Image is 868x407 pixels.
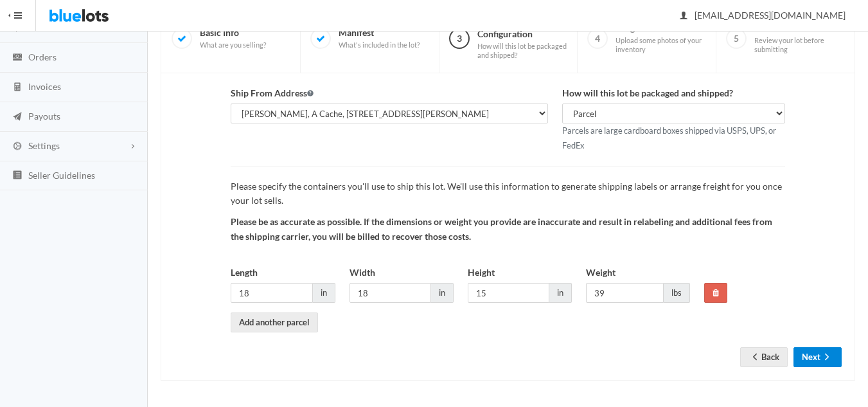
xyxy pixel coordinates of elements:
[754,23,844,53] span: Preview
[677,10,690,23] ion-icon: person
[477,42,567,59] span: How will this lot be packaged and shipped?
[793,347,842,367] button: Nextarrow forward
[313,283,335,303] span: in
[616,23,705,53] span: Images
[431,283,454,303] span: in
[339,27,420,50] span: Manifest
[28,81,61,92] span: Invoices
[200,27,266,50] span: Basic Info
[587,28,608,49] span: 4
[11,170,24,182] ion-icon: list box
[549,283,572,303] span: in
[28,22,64,33] span: Auctions
[231,266,258,280] label: Length
[562,125,776,150] small: Parcels are large cardboard boxes shipped via USPS, UPS, or FedEx
[28,170,95,181] span: Seller Guidelines
[664,283,690,303] span: lbs
[562,86,733,101] label: How will this lot be packaged and shipped?
[477,17,567,60] span: Shipping Configuration
[231,216,772,242] strong: Please be as accurate as possible. If the dimensions or weight you provide are inaccurate and res...
[231,312,318,332] a: Add another parcel
[28,51,57,62] span: Orders
[28,140,60,151] span: Settings
[350,266,375,280] label: Width
[754,36,844,53] span: Review your lot before submitting
[11,82,24,94] ion-icon: calculator
[449,28,470,49] span: 3
[468,266,495,280] label: Height
[586,266,616,280] label: Weight
[616,36,705,53] span: Upload some photos of your inventory
[231,179,784,208] p: Please specify the containers you'll use to ship this lot. We'll use this information to generate...
[740,347,788,367] a: arrow backBack
[11,52,24,64] ion-icon: cash
[11,23,24,35] ion-icon: flash
[726,28,747,49] span: 5
[11,141,24,153] ion-icon: cog
[748,352,761,364] ion-icon: arrow back
[820,352,833,364] ion-icon: arrow forward
[680,10,846,21] span: [EMAIL_ADDRESS][DOMAIN_NAME]
[200,41,266,50] span: What are you selling?
[11,111,24,123] ion-icon: paper plane
[28,111,60,122] span: Payouts
[339,41,420,50] span: What's included in the lot?
[231,86,314,101] label: Ship From Address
